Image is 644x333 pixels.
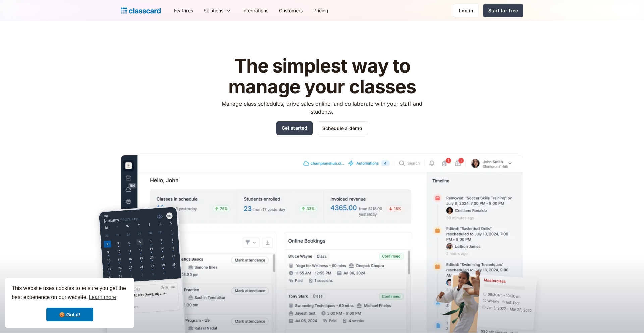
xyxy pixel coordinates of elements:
a: Integrations [237,3,274,18]
a: learn more about cookies [88,292,117,302]
div: Solutions [198,3,237,18]
span: This website uses cookies to ensure you get the best experience on our website. [12,284,128,302]
a: Features [169,3,198,18]
div: Log in [459,7,473,14]
div: Solutions [204,7,223,14]
a: Logo [121,6,161,15]
div: cookieconsent [5,278,134,328]
a: Start for free [483,4,523,17]
a: Schedule a demo [317,121,368,135]
a: dismiss cookie message [46,308,93,321]
a: Pricing [308,3,334,18]
h1: The simplest way to manage your classes [216,56,429,97]
a: Customers [274,3,308,18]
div: Start for free [488,7,518,14]
a: Get started [276,121,313,135]
a: Log in [453,4,479,17]
p: Manage class schedules, drive sales online, and collaborate with your staff and students. [216,100,429,116]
